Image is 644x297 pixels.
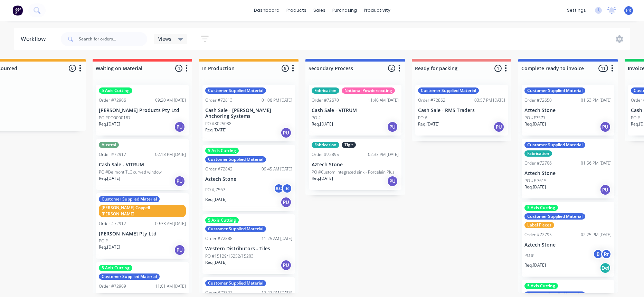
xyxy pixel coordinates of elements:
[524,160,552,166] div: Order #72706
[524,222,554,228] div: Label Pieces
[155,221,186,227] div: 09:33 AM [DATE]
[524,108,612,113] p: Aztech Stone
[524,97,552,103] div: Order #72650
[99,87,132,94] div: 5 Axis Cutting
[342,142,356,148] div: Tigit
[360,5,394,16] div: productivity
[312,121,333,127] p: Req. [DATE]
[524,87,585,94] div: Customer Supplied Material
[282,183,292,194] div: B
[205,226,266,232] div: Customer Supplied Material
[522,139,614,198] div: Customer Supplied MaterialFabricationOrder #7270601:56 PM [DATE]Aztech StonePO #F 7615Req.[DATE]PU
[581,232,612,238] div: 02:25 PM [DATE]
[205,290,233,296] div: Order #72822
[309,85,401,136] div: FabricationNational PowdercoatingOrder #7267011:40 AM [DATE]Cash Sale - VITRUMPO #Req.[DATE]PU
[626,7,631,13] span: PR
[600,262,611,273] div: Del
[281,260,292,271] div: PU
[368,151,399,158] div: 02:33 PM [DATE]
[310,5,329,16] div: sales
[631,115,640,121] p: PO #
[342,87,395,94] div: National Powdercoating
[593,249,603,259] div: B
[79,32,147,46] input: Search for orders...
[99,121,120,127] p: Req. [DATE]
[174,244,185,256] div: PU
[309,139,401,190] div: FabricationTigitOrder #7289502:33 PM [DATE]Aztech StonePO #Custom integrated sink - Porcelain Plu...
[524,170,612,176] p: Aztech Stone
[262,166,292,172] div: 09:45 AM [DATE]
[205,108,292,119] p: Cash Sale - [PERSON_NAME] Anchoring Systems
[205,187,225,193] p: PO #J7567
[281,127,292,138] div: PU
[262,97,292,103] div: 01:06 PM [DATE]
[99,265,132,271] div: 5 Axis Cutting
[418,87,479,94] div: Customer Supplied Material
[155,283,186,289] div: 11:01 AM [DATE]
[205,148,239,154] div: 5 Axis Cutting
[312,162,399,168] p: Aztech Stone
[205,87,266,94] div: Customer Supplied Material
[312,151,339,158] div: Order #72895
[205,176,292,182] p: Aztech Stone
[312,175,333,182] p: Req. [DATE]
[205,121,231,127] p: PO #8025088
[99,231,186,237] p: [PERSON_NAME] Pty Ltd
[524,142,585,148] div: Customer Supplied Material
[418,97,445,103] div: Order #72862
[274,183,284,194] div: AC
[205,97,233,103] div: Order #72813
[522,85,614,136] div: Customer Supplied MaterialOrder #7265001:53 PM [DATE]Aztech StonePO #F7577Req.[DATE]PU
[415,85,508,136] div: Customer Supplied MaterialOrder #7286203:57 PM [DATE]Cash Sale - RMS TradersPO #Req.[DATE]PU
[202,214,295,274] div: 5 Axis CuttingCustomer Supplied MaterialOrder #7288811:25 AM [DATE]Western Distributors - TilesPO...
[205,196,227,203] p: Req. [DATE]
[99,162,186,168] p: Cash Sale - VITRUM
[12,5,23,16] img: Factory
[474,97,505,103] div: 03:57 PM [DATE]
[524,205,558,211] div: 5 Axis Cutting
[368,97,399,103] div: 11:40 AM [DATE]
[205,253,254,259] p: PO #15129/15252/15203
[524,115,546,121] p: PO #F7577
[524,252,534,259] p: PO #
[99,97,126,103] div: Order #72906
[418,121,439,127] p: Req. [DATE]
[524,232,552,238] div: Order #72795
[96,193,189,259] div: Customer Supplied Material[PERSON_NAME] Coppell [PERSON_NAME]Order #7291209:33 AM [DATE][PERSON_N...
[99,221,126,227] div: Order #72912
[600,184,611,195] div: PU
[205,246,292,252] p: Western Distributors - Tiles
[312,115,321,121] p: PO #
[250,5,283,16] a: dashboard
[522,202,614,277] div: 5 Axis CuttingCustomer Supplied MaterialLabel PiecesOrder #7279502:25 PM [DATE]Aztech StonePO #BR...
[581,97,612,103] div: 01:53 PM [DATE]
[601,249,612,259] div: Rr
[99,283,126,289] div: Order #72909
[99,108,186,113] p: [PERSON_NAME] Products Pty Ltd
[155,151,186,158] div: 02:13 PM [DATE]
[174,121,185,132] div: PU
[99,115,131,121] p: PO #PO0000187
[99,244,120,250] p: Req. [DATE]
[312,97,339,103] div: Order #72670
[524,242,612,248] p: Aztech Stone
[312,87,339,94] div: Fabrication
[158,35,171,43] span: Views
[283,5,310,16] div: products
[312,142,339,148] div: Fabrication
[99,273,160,280] div: Customer Supplied Material
[524,150,552,157] div: Fabrication
[312,169,395,175] p: PO #Custom integrated sink - Porcelain Plus
[205,166,233,172] div: Order #72842
[329,5,360,16] div: purchasing
[205,217,239,223] div: 5 Axis Cutting
[99,142,119,148] div: Austral
[563,5,589,16] div: settings
[524,283,558,289] div: 5 Axis Cutting
[96,85,189,136] div: 5 Axis CuttingOrder #7290609:20 AM [DATE][PERSON_NAME] Products Pty LtdPO #PO0000187Req.[DATE]PU
[281,197,292,208] div: PU
[99,151,126,158] div: Order #72917
[524,184,546,190] p: Req. [DATE]
[581,160,612,166] div: 01:56 PM [DATE]
[205,280,266,286] div: Customer Supplied Material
